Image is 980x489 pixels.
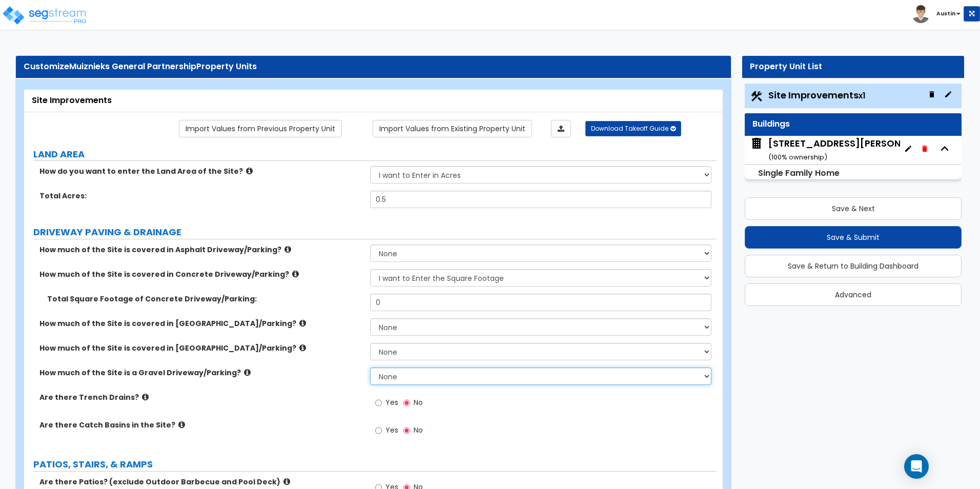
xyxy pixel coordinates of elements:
[32,95,715,107] div: Site Improvements
[299,319,306,327] i: click for more info!
[585,121,681,136] button: Download Takeoff Guide
[904,454,929,479] div: Open Intercom Messenger
[750,137,763,150] img: building.svg
[33,226,717,239] label: DRIVEWAY PAVING & DRAINAGE
[178,421,185,429] i: click for more info!
[373,120,532,137] a: Import the dynamic attribute values from existing properties.
[39,318,362,329] label: How much of the Site is covered in [GEOGRAPHIC_DATA]/Parking?
[39,368,362,378] label: How much of the Site is a Gravel Driveway/Parking?
[24,61,723,73] div: Customize Property Units
[768,152,827,162] small: ( 100 % ownership)
[745,283,962,306] button: Advanced
[292,270,299,278] i: click for more info!
[403,425,410,436] input: No
[750,90,763,103] img: Construction.png
[39,191,362,201] label: Total Acres:
[385,397,398,407] span: Yes
[179,120,342,137] a: Import the dynamic attribute values from previous properties.
[39,477,362,487] label: Are there Patios? (exclude Outdoor Barbecue and Pool Deck)
[69,60,196,72] span: Muiznieks General Partnership
[414,425,423,435] span: No
[936,10,955,17] b: Austin
[39,343,362,353] label: How much of the Site is covered in [GEOGRAPHIC_DATA]/Parking?
[768,89,865,101] span: Site Improvements
[414,397,423,407] span: No
[2,5,89,26] img: logo_pro_r.png
[246,167,253,175] i: click for more info!
[758,167,840,179] small: Single Family Home
[283,478,290,485] i: click for more info!
[47,294,362,304] label: Total Square Footage of Concrete Driveway/Parking:
[39,166,362,176] label: How do you want to enter the Land Area of the Site?
[39,392,362,402] label: Are there Trench Drains?
[385,425,398,435] span: Yes
[375,397,382,409] input: Yes
[752,118,954,130] div: Buildings
[39,269,362,279] label: How much of the Site is covered in Concrete Driveway/Parking?
[551,120,571,137] a: Import the dynamic attributes value through Excel sheet
[142,393,149,401] i: click for more info!
[768,137,940,163] div: [STREET_ADDRESS][PERSON_NAME]
[39,420,362,430] label: Are there Catch Basins in the Site?
[591,124,668,133] span: Download Takeoff Guide
[375,425,382,436] input: Yes
[33,458,717,471] label: PATIOS, STAIRS, & RAMPS
[745,255,962,277] button: Save & Return to Building Dashboard
[39,244,362,255] label: How much of the Site is covered in Asphalt Driveway/Parking?
[745,226,962,249] button: Save & Submit
[750,61,956,73] div: Property Unit List
[750,137,900,163] span: 728 North Woodson Road
[33,148,717,161] label: LAND AREA
[745,197,962,220] button: Save & Next
[912,5,930,23] img: avatar.png
[284,246,291,253] i: click for more info!
[859,90,865,101] small: x1
[299,344,306,352] i: click for more info!
[403,397,410,409] input: No
[244,369,251,376] i: click for more info!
